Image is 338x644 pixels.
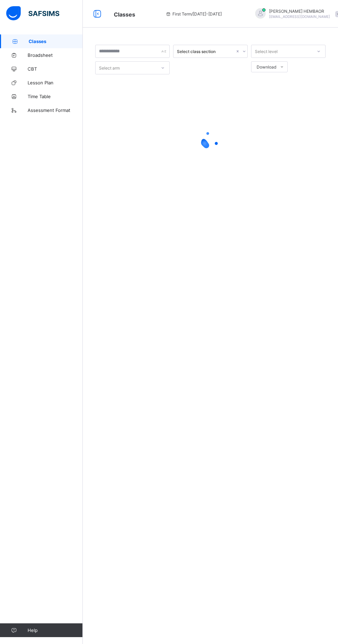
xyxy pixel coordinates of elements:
[28,627,82,633] span: Help
[28,107,83,113] span: Assessment Format
[29,39,83,44] span: Classes
[257,64,276,70] span: Download
[269,9,330,14] span: [PERSON_NAME] HEMBAOR
[28,52,83,58] span: Broadsheet
[6,6,59,21] img: safsims
[166,11,222,17] span: session/term information
[28,80,83,85] span: Lesson Plan
[28,66,83,72] span: CBT
[114,11,135,18] span: Classes
[269,14,330,19] span: [EMAIL_ADDRESS][DOMAIN_NAME]
[177,49,235,54] div: Select class section
[99,61,120,74] div: Select arm
[255,45,278,58] div: Select level
[28,94,83,99] span: Time Table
